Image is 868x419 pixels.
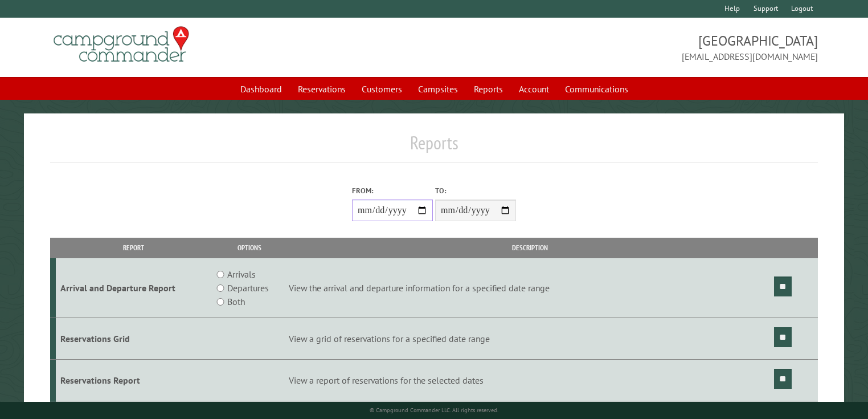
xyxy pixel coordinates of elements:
label: Both [227,295,245,308]
th: Report [56,238,212,258]
a: Reservations [291,78,353,100]
a: Dashboard [234,78,289,100]
label: To: [435,185,516,196]
label: Arrivals [227,267,256,281]
small: © Campground Commander LLC. All rights reserved. [370,406,498,414]
a: Communications [558,78,635,100]
a: Customers [355,78,409,100]
th: Options [212,238,288,258]
label: Departures [227,281,269,295]
td: Arrival and Departure Report [56,258,212,318]
td: View the arrival and departure information for a specified date range [287,258,772,318]
td: Reservations Grid [56,318,212,360]
h1: Reports [50,132,818,163]
td: Reservations Report [56,359,212,401]
img: Campground Commander [50,22,193,67]
a: Account [512,78,556,100]
td: View a grid of reservations for a specified date range [287,318,772,360]
label: From: [352,185,433,196]
th: Description [287,238,772,258]
td: View a report of reservations for the selected dates [287,359,772,401]
a: Reports [467,78,510,100]
span: [GEOGRAPHIC_DATA] [EMAIL_ADDRESS][DOMAIN_NAME] [434,31,818,63]
a: Campsites [411,78,465,100]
